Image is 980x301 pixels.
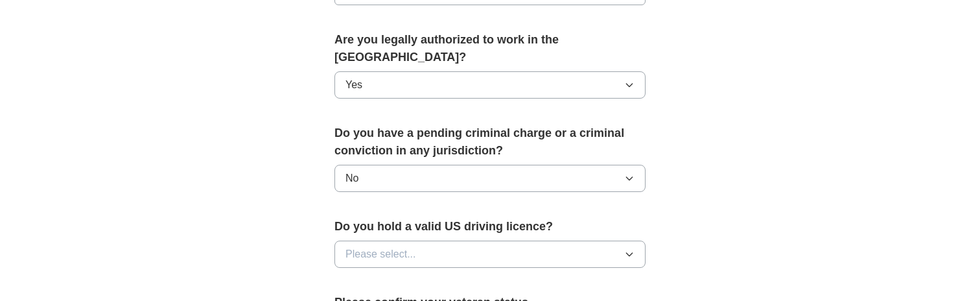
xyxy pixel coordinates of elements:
[334,125,646,160] label: Do you have a pending criminal charge or a criminal conviction in any jurisdiction?
[334,71,646,99] button: Yes
[345,171,358,186] span: No
[334,241,646,268] button: Please select...
[334,165,646,192] button: No
[345,77,362,93] span: Yes
[345,247,416,262] span: Please select...
[334,218,646,235] label: Do you hold a valid US driving licence?
[334,31,646,66] label: Are you legally authorized to work in the [GEOGRAPHIC_DATA]?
